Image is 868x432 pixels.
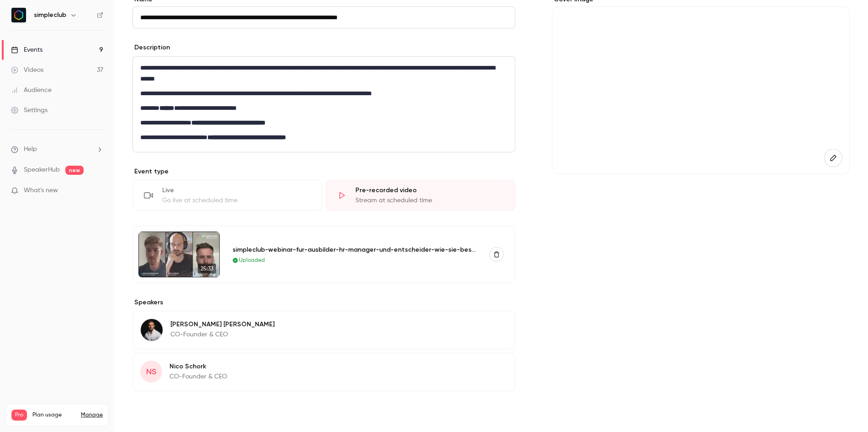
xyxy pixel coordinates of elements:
div: editor [133,57,515,152]
span: NS [146,366,156,378]
img: Alexander Giesecke [141,319,163,341]
div: Audience [11,86,52,95]
span: What's new [24,186,58,195]
div: Go live at scheduled time [162,196,311,205]
p: [PERSON_NAME] [PERSON_NAME] [170,320,275,329]
p: CO-Founder & CEO [170,330,275,339]
section: description [132,56,515,152]
div: Events [11,45,42,54]
span: Uploaded [239,256,265,265]
button: Edit [474,319,508,333]
p: Nico Schork [169,362,227,371]
h6: simpleclub [34,11,66,20]
span: 25:33 [198,264,216,274]
iframe: Noticeable Trigger [92,187,103,195]
p: CO-Founder & CEO [169,372,227,381]
span: Pro [11,410,27,421]
label: Description [132,43,170,52]
span: Plan usage [32,411,75,419]
div: Videos [11,65,43,75]
span: new [65,166,84,175]
p: Speakers [132,298,515,307]
p: Event type [132,167,515,176]
span: Help [24,145,37,154]
button: Edit [474,361,508,375]
p: / 150 [85,421,103,429]
div: NSNico SchorkCO-Founder & CEO [132,353,515,391]
div: LiveGo live at scheduled time [132,180,322,211]
a: Manage [81,411,103,419]
div: simpleclub-webinar-fur-ausbilder-hr-manager-und-entscheider-wie-sie-bessere-azubis-ausbilden-und-... [233,245,478,254]
div: Pre-recorded videoStream at scheduled time [326,180,515,211]
div: Live [162,186,311,195]
div: Settings [11,106,48,115]
div: Pre-recorded video [355,186,504,195]
div: Stream at scheduled time [355,196,504,205]
span: 37 [85,422,90,427]
button: Save [132,406,165,425]
div: Alexander Giesecke[PERSON_NAME] [PERSON_NAME]CO-Founder & CEO [132,311,515,349]
img: simpleclub [11,8,26,22]
p: Videos [11,421,29,429]
a: SpeakerHub [24,165,60,175]
li: help-dropdown-opener [11,145,103,154]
